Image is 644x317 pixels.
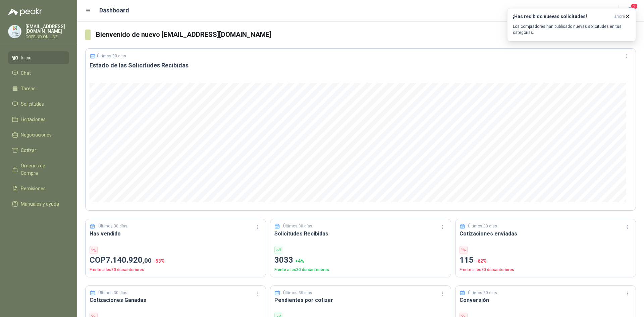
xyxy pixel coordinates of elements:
[274,296,446,304] h3: Pendientes por cotizar
[513,14,611,19] h3: ¡Has recibido nuevas solicitudes!
[25,35,69,39] p: COFEIND ON LINE
[90,267,262,273] p: Frente a los 30 días anteriores
[21,100,44,108] span: Solicitudes
[8,159,69,179] a: Órdenes de Compra
[98,223,127,229] p: Últimos 30 días
[460,296,632,304] h3: Conversión
[90,229,262,238] h3: Has vendido
[631,3,638,9] span: 2
[8,182,69,195] a: Remisiones
[460,229,632,238] h3: Cotizaciones enviadas
[21,200,59,208] span: Manuales y ayuda
[21,116,46,123] span: Licitaciones
[106,255,152,265] span: 7.140.920
[143,257,152,264] span: ,00
[8,198,69,210] a: Manuales y ayuda
[8,67,69,80] a: Chat
[283,223,312,229] p: Últimos 30 días
[283,290,312,296] p: Últimos 30 días
[274,229,446,238] h3: Solicitudes Recibidas
[624,5,636,17] button: 2
[90,61,632,69] h3: Estado de las Solicitudes Recibidas
[460,267,632,273] p: Frente a los 30 días anteriores
[468,290,497,296] p: Últimos 30 días
[8,98,69,110] a: Solicitudes
[99,6,129,15] h1: Dashboard
[8,144,69,157] a: Cotizar
[21,69,31,77] span: Chat
[25,24,69,34] p: [EMAIL_ADDRESS][DOMAIN_NAME]
[98,290,127,296] p: Últimos 30 días
[507,8,636,41] button: ¡Has recibido nuevas solicitudes!ahora Los compradores han publicado nuevas solicitudes en tus ca...
[154,258,165,264] span: -53 %
[21,162,63,177] span: Órdenes de Compra
[460,254,632,267] p: 115
[97,54,126,58] p: Últimos 30 días
[90,296,262,304] h3: Cotizaciones Ganadas
[8,128,69,141] a: Negociaciones
[614,14,625,19] span: ahora
[21,54,32,61] span: Inicio
[21,147,36,154] span: Cotizar
[295,258,304,264] span: + 4 %
[21,185,46,192] span: Remisiones
[21,131,52,139] span: Negociaciones
[274,254,446,267] p: 3033
[8,113,69,126] a: Licitaciones
[8,25,21,38] img: Company Logo
[274,267,446,273] p: Frente a los 30 días anteriores
[468,223,497,229] p: Últimos 30 días
[513,23,630,36] p: Los compradores han publicado nuevas solicitudes en tus categorías.
[476,258,487,264] span: -62 %
[96,30,636,40] h3: Bienvenido de nuevo [EMAIL_ADDRESS][DOMAIN_NAME]
[21,85,36,92] span: Tareas
[8,8,42,16] img: Logo peakr
[90,254,262,267] p: COP
[8,51,69,64] a: Inicio
[8,82,69,95] a: Tareas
